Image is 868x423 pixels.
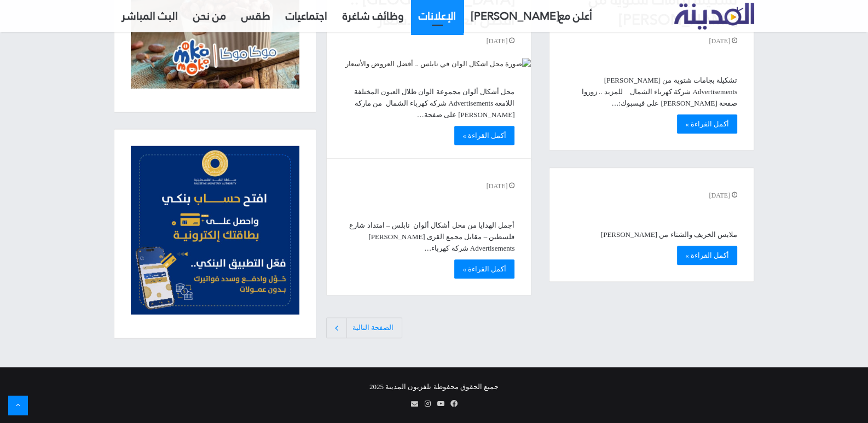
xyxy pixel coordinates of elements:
[677,114,737,134] a: أكمل القراءة »
[674,3,755,30] img: تلفزيون المدينة
[487,181,515,192] span: [DATE]
[343,86,514,120] p: محل أشكال ألوان مجموعة الوان ظلال العيون المختلفة اللامعة Advertisements شركة كهرباء الشمال من ما...
[454,259,514,279] a: أكمل القراءة »
[454,126,514,145] a: أكمل القراءة »
[674,3,755,30] a: تلفزيون المدينة
[114,378,754,396] div: جميع الحقوق محفوظة تلفزيون المدينة 2025
[327,58,531,69] img: صورة محل اشكال الوان في نابلس .. أفضل العروض والأسعار
[327,58,531,69] a: محل اشكال الوان في نابلس .. أفضل العروض والأسعار
[709,36,737,47] span: [DATE]
[566,229,737,240] p: ملابس الخريف والشتاء من [PERSON_NAME]
[343,219,514,254] p: أجمل الهدايا من محل أشكال ألوان نابلس – امتداد شارع فلسطين – مقابل مجمع القرى [PERSON_NAME] Adver...
[487,36,515,47] span: [DATE]
[566,74,737,109] p: تشكيلة بجامات شتوية من [PERSON_NAME] Advertisements شركة كهرباء الشمال للمزيد .. زوروا صفحة [PERS...
[677,246,737,265] a: أكمل القراءة »
[326,317,402,338] a: الصفحة التالية
[709,190,737,201] span: [DATE]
